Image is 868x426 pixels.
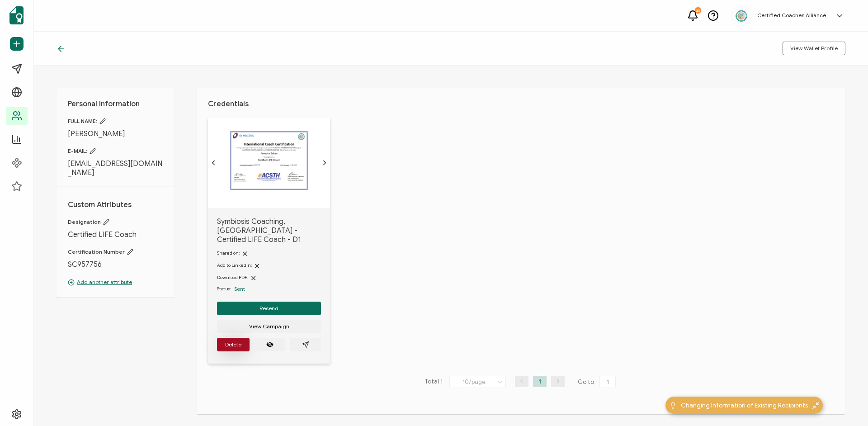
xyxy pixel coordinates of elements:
[9,6,24,24] img: sertifier-logomark-colored.svg
[68,200,163,209] h1: Custom Attributes
[225,342,241,347] span: Delete
[68,278,163,286] p: Add another attribute
[735,9,748,23] img: 2aa27aa7-df99-43f9-bc54-4d90c804c2bd.png
[234,285,245,292] span: Sent
[681,401,808,410] span: Changing Information of Existing Recipients
[68,129,163,138] span: [PERSON_NAME]
[217,338,250,351] button: Delete
[783,42,845,55] button: View Wallet Profile
[425,376,443,388] span: Total 1
[823,383,868,426] iframe: Chat Widget
[68,248,163,256] span: Certification Number
[533,376,547,387] li: 1
[208,99,834,109] h1: Credentials
[578,376,618,388] span: Go to
[321,159,328,166] ion-icon: chevron forward outline
[217,320,321,333] button: View Campaign
[266,341,274,348] ion-icon: eye off
[217,275,248,280] span: Download PDF:
[302,341,309,348] ion-icon: paper plane outline
[812,402,819,409] img: minimize-icon.svg
[68,218,163,226] span: Designation
[210,159,217,166] ion-icon: chevron back outline
[68,147,163,155] span: E-MAIL:
[217,302,321,315] button: Resend
[217,217,321,244] span: Symbiosis Coaching, [GEOGRAPHIC_DATA] - Certified LIFE Coach - D1
[217,262,252,268] span: Add to LinkedIn:
[68,99,163,109] h1: Personal Information
[68,118,163,125] span: FULL NAME:
[790,46,838,51] span: View Wallet Profile
[68,260,163,269] span: SC957756
[217,250,240,256] span: Shared on:
[217,285,231,293] span: Status:
[249,324,289,329] span: View Campaign
[259,306,278,311] span: Resend
[695,7,701,14] div: 23
[68,230,163,239] span: Certified LIFE Coach
[68,159,163,177] span: [EMAIL_ADDRESS][DOMAIN_NAME]
[757,12,826,19] h5: Certified Coaches Alliance
[449,376,506,388] input: Select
